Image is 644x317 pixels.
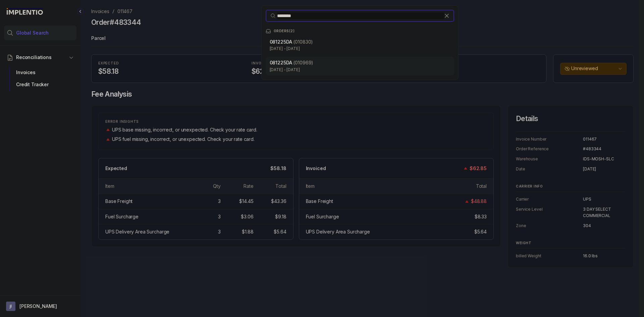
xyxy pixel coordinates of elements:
div: Invoices [9,66,71,78]
p: [PERSON_NAME] [19,303,57,310]
span: 081225DA [270,60,292,65]
p: [DATE] - [DATE] [270,45,450,52]
span: Global Search [16,30,49,36]
p: (010969) [293,59,313,66]
div: Credit Tracker [9,78,71,91]
span: Reconciliations [16,54,52,61]
button: User initials[PERSON_NAME] [6,302,74,311]
p: [DATE] - [DATE] [270,66,450,73]
button: Reconciliations [4,50,76,65]
div: Reconciliations [4,65,76,92]
div: Collapse Icon [76,7,85,15]
p: ORDERS ( 2 ) [274,29,295,33]
span: 081225DA [270,39,292,45]
span: User initials [6,302,15,311]
p: (010830) [293,39,313,45]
